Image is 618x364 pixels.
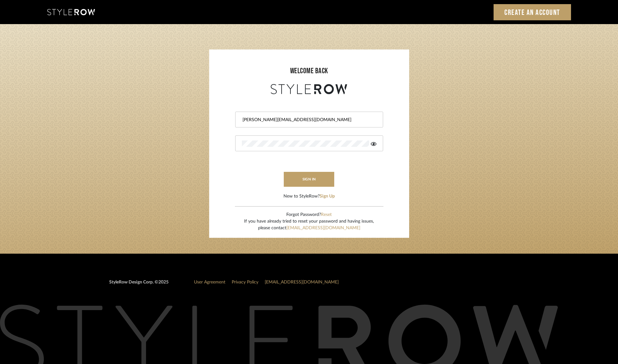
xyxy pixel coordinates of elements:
div: welcome back [216,65,403,77]
div: New to StyleRow? [283,193,335,200]
button: Reset [321,211,332,218]
button: sign in [284,172,335,187]
button: Sign Up [320,193,335,200]
a: [EMAIL_ADDRESS][DOMAIN_NAME] [286,226,360,230]
div: StyleRow Design Corp. ©2025 [109,279,169,291]
a: [EMAIL_ADDRESS][DOMAIN_NAME] [265,280,339,284]
a: Privacy Policy [232,280,258,284]
a: User Agreement [194,280,225,284]
input: Email Address [242,117,375,123]
div: If you have already tried to reset your password and having issues, please contact [244,218,374,231]
div: Forgot Password? [244,211,374,218]
a: Create an Account [494,4,571,20]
